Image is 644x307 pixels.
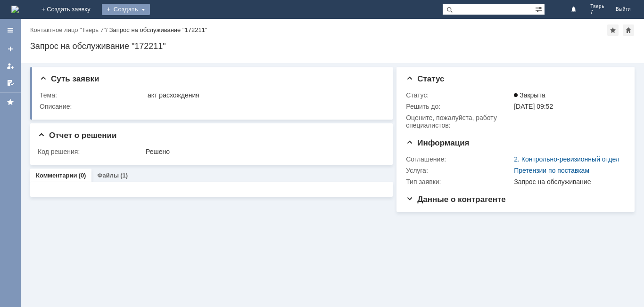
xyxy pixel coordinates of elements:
[406,178,512,186] div: Тип заявки:
[109,26,207,33] div: Запрос на обслуживание "172211"
[30,26,109,33] div: /
[406,114,512,129] div: Oцените, пожалуйста, работу специалистов:
[97,172,119,179] a: Файлы
[3,58,18,73] a: Мои заявки
[38,131,116,140] span: Отчет о решении
[30,26,106,33] a: Контактное лицо "Тверь 7"
[406,138,469,147] span: Информация
[590,4,604,9] span: Тверь
[36,172,77,179] a: Комментарии
[406,91,512,99] div: Статус:
[146,148,380,155] div: Решено
[514,155,619,163] a: 2. Контрольно-ревизионный отдел
[590,9,604,15] span: 7
[406,195,506,204] span: Данные о контрагенте
[514,178,621,186] div: Запрос на обслуживание
[3,75,18,90] a: Мои согласования
[40,74,99,83] span: Суть заявки
[40,103,382,110] div: Описание:
[102,4,150,15] div: Создать
[11,6,19,13] img: logo
[514,91,545,99] span: Закрыта
[148,91,380,99] div: акт расхождения
[535,4,545,13] span: Расширенный поиск
[3,41,18,57] a: Создать заявку
[406,155,512,163] div: Соглашение:
[514,167,589,174] a: Претензии по поставкам
[623,24,634,36] div: Сделать домашней страницей
[79,172,86,179] div: (0)
[514,103,553,110] span: [DATE] 09:52
[30,41,635,51] div: Запрос на обслуживание "172211"
[38,148,144,155] div: Код решения:
[120,172,128,179] div: (1)
[406,74,444,83] span: Статус
[607,24,619,36] div: Добавить в избранное
[406,167,512,174] div: Услуга:
[40,91,146,99] div: Тема:
[406,103,512,110] div: Решить до:
[11,6,19,13] a: Перейти на домашнюю страницу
